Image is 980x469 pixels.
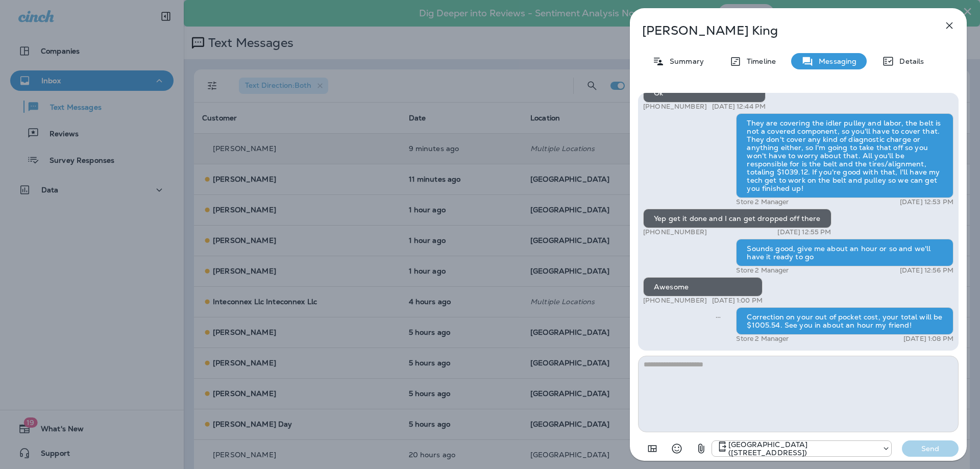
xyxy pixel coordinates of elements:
div: They are covering the idler pulley and labor, the belt is not a covered component, so you'll have... [736,113,953,198]
p: Timeline [742,57,776,65]
div: Ok [643,83,766,103]
p: Store 2 Manager [736,198,789,206]
p: [PERSON_NAME] King [642,23,921,38]
p: [DATE] 12:53 PM [900,198,953,206]
button: Select an emoji [667,438,687,459]
p: Summary [665,57,704,65]
p: Messaging [814,57,856,65]
p: [DATE] 12:44 PM [712,103,766,111]
p: Store 2 Manager [736,266,789,275]
p: [DATE] 1:00 PM [712,297,763,305]
div: Sounds good, give me about an hour or so and we'll have it ready to go [736,239,953,266]
p: Details [894,57,924,65]
button: Add in a premade template [642,438,663,459]
p: [DATE] 12:55 PM [777,228,831,236]
div: Correction on your out of pocket cost, your total will be $1005.54. See you in about an hour my f... [736,307,953,335]
span: Sent [716,312,721,321]
div: Yep get it done and I can get dropped off there [643,209,831,228]
p: [PHONE_NUMBER] [643,297,707,305]
p: Store 2 Manager [736,335,789,343]
div: +1 (402) 571-1201 [712,440,891,457]
p: [DATE] 12:56 PM [900,266,953,275]
div: Awesome [643,277,763,297]
p: [DATE] 1:08 PM [903,335,953,343]
p: [GEOGRAPHIC_DATA] ([STREET_ADDRESS]) [728,440,877,457]
p: [PHONE_NUMBER] [643,103,707,111]
p: [PHONE_NUMBER] [643,228,707,236]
